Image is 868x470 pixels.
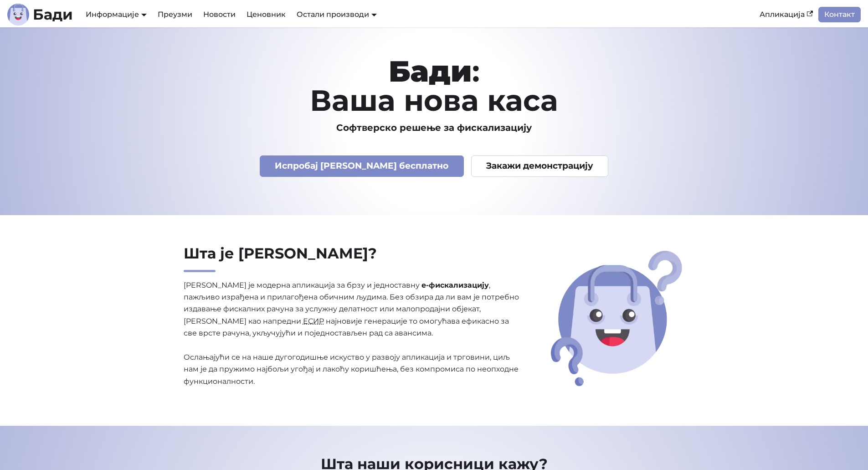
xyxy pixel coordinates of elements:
[198,7,241,22] a: Новости
[548,248,685,389] img: Шта је Бади?
[471,155,609,177] a: Закажи демонстрацију
[7,4,73,26] a: ЛогоЛогоБади
[303,317,324,325] abbr: Електронски систем за издавање рачуна
[389,53,472,89] strong: Бади
[141,122,728,134] h3: Софтверско решење за фискализацију
[7,4,29,26] img: Лого
[33,7,73,22] b: Бади
[184,279,520,388] p: [PERSON_NAME] је модерна апликација за брзу и једноставну , пажљиво израђена и прилагођена обични...
[297,10,377,19] a: Остали производи
[421,281,489,289] strong: е-фискализацију
[184,244,520,272] h2: Шта је [PERSON_NAME]?
[241,7,291,22] a: Ценовник
[754,7,818,22] a: Апликација
[141,57,728,115] h1: : Ваша нова каса
[818,7,861,22] a: Контакт
[260,155,464,177] a: Испробај [PERSON_NAME] бесплатно
[152,7,198,22] a: Преузми
[86,10,147,19] a: Информације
